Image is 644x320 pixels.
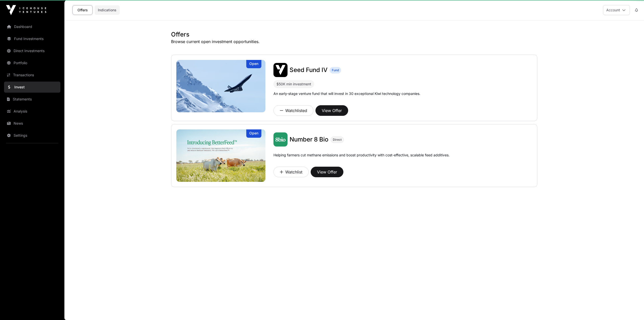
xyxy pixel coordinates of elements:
[311,167,343,177] button: View Offer
[4,45,60,56] a: Direct Investments
[273,91,420,96] p: An early-stage venture fund that will invest in 30 exceptional Kiwi technology companies.
[6,5,46,15] img: Icehouse Ventures Logo
[4,33,60,44] a: Fund Investments
[4,94,60,105] a: Statements
[290,66,328,74] span: Seed Fund IV
[276,81,311,87] div: $50K min investment
[171,39,537,45] p: Browse current open investment opportunities.
[171,30,537,39] h1: Offers
[176,60,265,112] img: Seed Fund IV
[4,130,60,141] a: Settings
[619,296,644,320] iframe: Chat Widget
[4,69,60,81] a: Transactions
[4,21,60,32] a: Dashboard
[176,129,265,182] a: Number 8 BioOpen
[273,105,313,116] button: Watchlisted
[273,80,314,88] div: $50K min investment
[603,5,630,15] button: Account
[4,118,60,129] a: News
[176,129,265,182] img: Number 8 Bio
[332,68,339,72] span: Fund
[4,106,60,117] a: Analysis
[4,57,60,68] a: Portfolio
[72,5,93,15] a: Offers
[4,82,60,93] a: Invest
[273,132,288,147] img: Number 8 Bio
[176,60,265,112] a: Seed Fund IVOpen
[273,167,309,177] button: Watchlist
[273,63,288,77] img: Seed Fund IV
[290,135,329,144] a: Number 8 Bio
[273,153,450,165] p: Helping farmers cut methane emissions and boost productivity with cost-effective, scalable feed a...
[246,129,261,138] div: Open
[95,5,120,15] a: Indications
[333,138,342,142] span: Direct
[246,60,261,68] div: Open
[315,105,348,116] button: View Offer
[290,66,328,74] a: Seed Fund IV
